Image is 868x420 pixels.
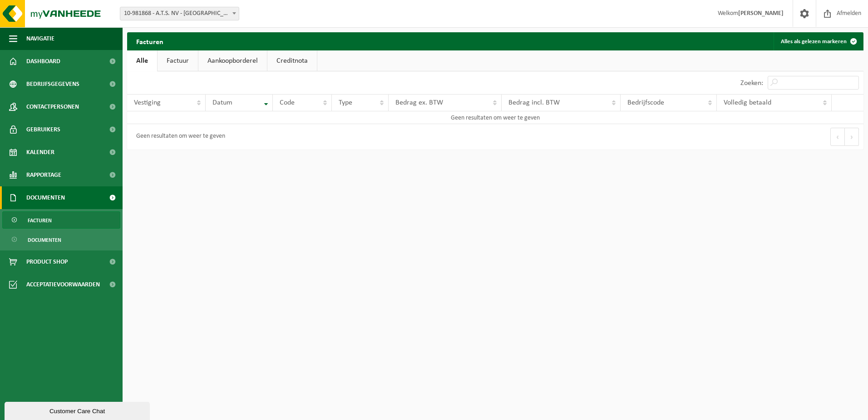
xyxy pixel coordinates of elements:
[395,99,443,106] span: Bedrag ex. BTW
[26,50,60,73] span: Dashboard
[845,128,859,146] button: Next
[508,99,560,106] span: Bedrag incl. BTW
[26,118,60,141] span: Gebruikers
[212,99,232,106] span: Datum
[26,273,100,296] span: Acceptatievoorwaarden
[26,27,54,50] span: Navigatie
[158,50,198,71] a: Factuur
[26,95,79,118] span: Contactpersonen
[830,128,845,146] button: Previous
[134,99,161,106] span: Vestiging
[26,186,65,209] span: Documenten
[26,164,61,186] span: Rapportage
[28,212,52,229] span: Facturen
[2,211,120,229] a: Facturen
[5,400,152,420] iframe: chat widget
[120,7,239,20] span: 10-981868 - A.T.S. NV - HAMME - HAMME
[127,32,173,50] h2: Facturen
[738,10,784,17] strong: [PERSON_NAME]
[339,99,352,106] span: Type
[127,111,863,124] td: Geen resultaten om weer te geven
[198,50,267,71] a: Aankoopborderel
[267,50,317,71] a: Creditnota
[774,32,863,50] button: Alles als gelezen markeren
[127,50,157,71] a: Alle
[740,80,763,87] label: Zoeken:
[280,99,295,106] span: Code
[26,73,79,95] span: Bedrijfsgegevens
[627,99,664,106] span: Bedrijfscode
[28,231,61,249] span: Documenten
[120,7,239,20] span: 10-981868 - A.T.S. NV - HAMME - HAMME
[132,129,225,145] div: Geen resultaten om weer te geven
[26,141,54,164] span: Kalender
[2,231,120,248] a: Documenten
[26,250,68,273] span: Product Shop
[724,99,771,106] span: Volledig betaald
